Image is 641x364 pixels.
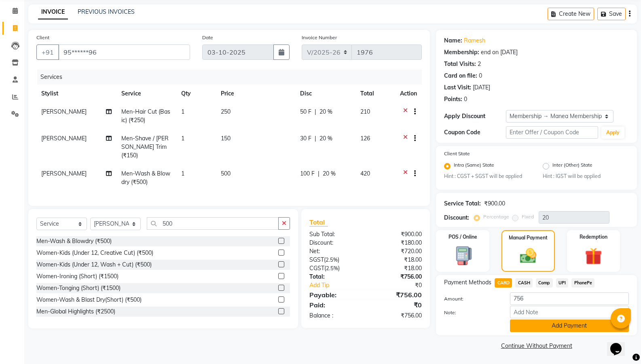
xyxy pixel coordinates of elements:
span: [PERSON_NAME] [41,170,87,177]
span: Men-Hair Cut (Basic) (₹250) [121,108,170,124]
div: Discount: [303,239,366,247]
label: Invoice Number [302,34,337,41]
input: Add Note [510,306,629,318]
th: Total [355,85,396,103]
iframe: chat widget [607,332,633,356]
span: Comp [536,278,553,288]
label: Redemption [580,233,607,241]
a: PREVIOUS INVOICES [78,8,135,15]
span: | [315,108,316,116]
div: Total Visits: [444,60,476,68]
div: Card on file: [444,72,477,80]
span: 1 [181,135,184,142]
div: ₹900.00 [484,199,505,208]
small: Hint : CGST + SGST will be applied [444,173,530,180]
div: Apply Discount [444,112,506,121]
div: Women-Kids (Under 12, Wash + Cut) (₹500) [36,260,152,269]
div: ₹18.00 [366,264,428,273]
span: Men-Shave / [PERSON_NAME] Trim (₹150) [121,135,169,159]
span: 20 % [319,108,332,116]
div: ₹180.00 [366,239,428,247]
div: ₹900.00 [366,230,428,239]
span: Payment Methods [444,278,491,287]
a: Add Tip [303,281,376,290]
span: CGST [309,265,324,272]
a: INVOICE [38,5,68,19]
div: Payable: [303,290,366,300]
span: 150 [221,135,231,142]
div: Balance : [303,311,366,320]
div: Total: [303,273,366,281]
div: 0 [479,72,482,80]
label: Date [202,34,213,41]
th: Price [216,85,295,103]
span: [PERSON_NAME] [41,135,87,142]
label: Fixed [522,213,534,220]
small: Hint : IGST will be applied [543,173,629,180]
span: 50 F [300,108,311,116]
label: Client [36,34,49,41]
span: 20 % [319,134,332,143]
span: Men-Wash & Blowdry (₹500) [121,170,170,186]
input: Search by Name/Mobile/Email/Code [58,44,190,60]
span: 30 F [300,134,311,143]
div: Sub Total: [303,230,366,239]
div: Men-Global Highlights (₹2500) [36,307,115,316]
span: 20 % [323,169,336,178]
th: Service [116,85,176,103]
button: Add Payment [510,320,629,332]
div: Women-Tonging (Short) (₹1500) [36,284,121,292]
span: UPI [556,278,569,288]
div: ₹756.00 [366,273,428,281]
div: ₹720.00 [366,247,428,256]
div: Women-Ironing (Short) (₹1500) [36,272,118,281]
button: Create New [548,8,594,20]
div: Membership: [444,48,479,57]
div: Men-Wash & Blowdry (₹500) [36,237,112,245]
div: Net: [303,247,366,256]
div: Coupon Code [444,128,506,137]
span: PhonePe [571,278,594,288]
span: 1 [181,170,184,177]
div: Discount: [444,214,469,222]
div: Last Visit: [444,83,471,92]
button: +91 [36,44,59,60]
input: Amount [510,292,629,305]
img: _gift.svg [580,245,607,267]
span: | [315,134,316,143]
span: CASH [515,278,533,288]
label: Manual Payment [509,234,548,241]
div: ₹18.00 [366,256,428,264]
div: ( ) [303,264,366,273]
span: CARD [495,278,512,288]
div: [DATE] [473,83,490,92]
th: Disc [295,85,355,103]
span: 126 [360,135,370,142]
div: Paid: [303,300,366,310]
div: Points: [444,95,462,104]
div: Name: [444,36,462,45]
div: ₹0 [376,281,428,290]
label: Percentage [483,213,509,220]
div: ₹756.00 [366,311,428,320]
a: Ramesh [464,36,485,45]
span: Total [309,218,328,226]
div: 0 [464,95,467,104]
span: 500 [221,170,231,177]
input: Search or Scan [147,217,279,230]
span: 210 [360,108,370,115]
span: | [318,169,319,178]
button: Save [597,8,626,20]
a: Continue Without Payment [438,342,635,350]
div: ( ) [303,256,366,264]
span: 420 [360,170,370,177]
th: Stylist [36,85,116,103]
img: _cash.svg [515,246,542,265]
span: SGST [309,256,324,263]
th: Qty [176,85,216,103]
div: Women-Wash & Blast Dry(Short) (₹500) [36,296,142,304]
label: POS / Online [448,233,477,241]
span: [PERSON_NAME] [41,108,87,115]
button: Apply [601,127,624,139]
input: Enter Offer / Coupon Code [506,126,598,139]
